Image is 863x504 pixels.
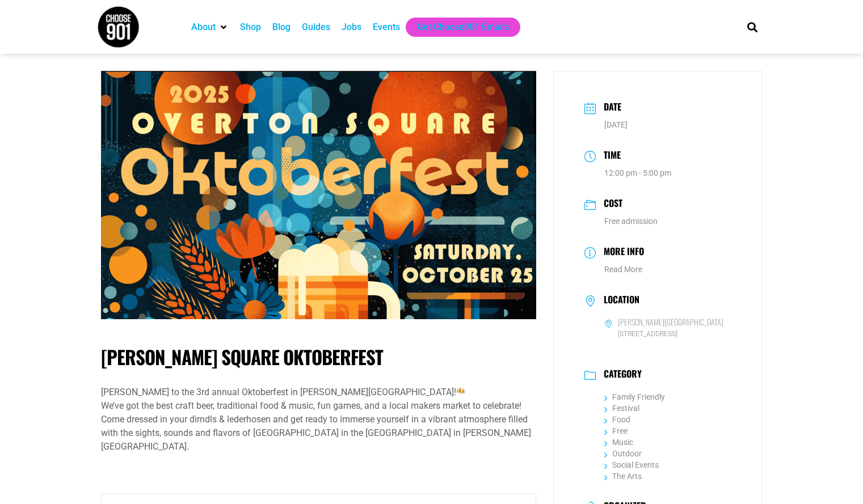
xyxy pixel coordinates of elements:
div: [PERSON_NAME] to the 3rd annual Oktoberfest in [PERSON_NAME][GEOGRAPHIC_DATA]! [101,386,536,399]
a: Free [604,426,628,435]
span: [STREET_ADDRESS] [604,329,731,340]
a: Food [604,415,630,424]
a: About [191,20,216,34]
a: Music [604,438,633,447]
a: Read More [604,265,642,274]
h3: Cost [598,196,622,213]
a: Outdoor [604,449,642,458]
h3: Date [598,100,621,116]
h3: Location [598,294,639,308]
dd: Free admission [584,215,731,227]
a: Get Choose901 Emails [417,20,509,34]
a: Events [373,20,400,34]
a: The Arts [604,472,642,481]
img: 🍻 [456,386,465,395]
span: [DATE] [604,120,628,129]
img: Vibrant graphic poster for 2025 Overton Square Oktoberfest, showcasing beer, flowers, and wheat. ... [101,71,536,319]
a: Blog [272,20,291,34]
div: About [186,18,234,37]
abbr: 12:00 pm - 5:00 pm [604,168,671,177]
h3: Time [598,148,621,164]
div: Search [743,18,761,36]
a: Social Events [604,460,659,469]
div: We’ve got the best craft beer, traditional food & music, fun games, and a local makers market to ... [101,399,536,454]
nav: Main nav [186,18,728,37]
h6: [PERSON_NAME][GEOGRAPHIC_DATA] [618,317,723,327]
a: Family Friendly [604,392,665,401]
a: Jobs [342,20,361,34]
h3: More Info [598,244,644,261]
h1: [PERSON_NAME] Square Oktoberfest [101,346,536,369]
h3: Category [598,369,642,382]
a: Festival [604,404,639,413]
a: Guides [302,20,330,34]
a: Shop [240,20,261,34]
